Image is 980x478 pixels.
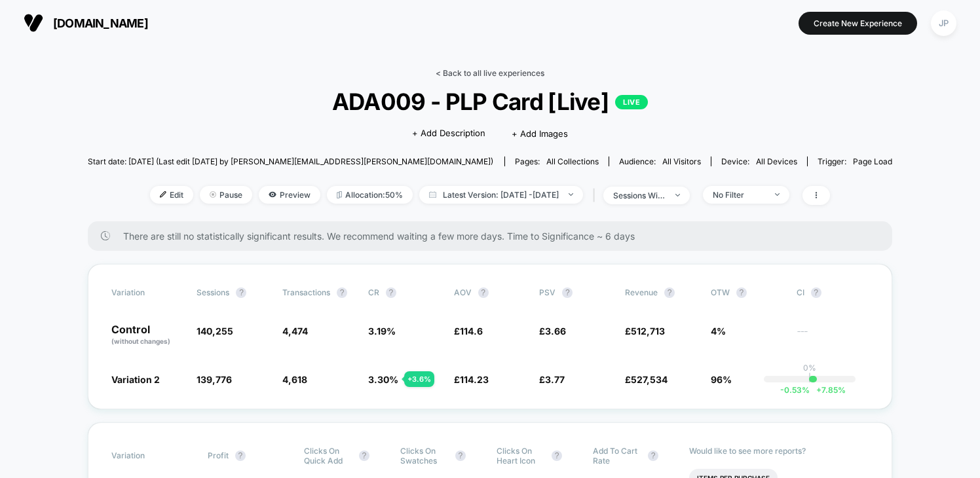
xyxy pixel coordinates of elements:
p: Would like to see more reports? [689,446,869,456]
span: 140,255 [197,325,233,337]
span: There are still no statistically significant results. We recommend waiting a few more days . Time... [123,230,867,242]
button: ? [811,287,821,298]
span: Variation [111,446,183,466]
div: Pages: [515,156,599,166]
img: end [569,193,573,196]
img: calendar [429,191,436,198]
img: end [210,191,216,198]
span: all devices [756,156,797,166]
span: £ [539,374,565,385]
span: £ [454,325,483,337]
button: ? [664,287,675,298]
span: 114.6 [460,325,483,337]
div: sessions with impression [613,191,666,200]
span: Clicks On Heart Icon [497,446,545,466]
img: rebalance [337,191,342,198]
span: 3.66 [545,325,566,337]
button: ? [235,450,246,461]
a: < Back to all live experiences [436,68,544,78]
span: £ [539,325,566,337]
p: LIVE [615,95,648,109]
span: Clicks On Swatches [400,446,449,466]
span: -0.53 % [780,385,810,395]
span: Clicks On Quick Add [304,446,352,466]
span: --- [797,327,869,346]
span: Start date: [DATE] (Last edit [DATE] by [PERSON_NAME][EMAIL_ADDRESS][PERSON_NAME][DOMAIN_NAME]) [88,156,493,166]
button: ? [359,450,369,461]
button: ? [552,450,562,461]
span: + [816,385,821,395]
button: ? [562,287,573,298]
span: Page Load [853,156,892,166]
span: Edit [150,186,193,204]
p: Control [111,324,184,346]
span: Transactions [282,287,330,297]
span: 3.77 [545,374,565,385]
button: ? [386,287,396,298]
span: All Visitors [662,156,701,166]
span: Device: [711,156,807,166]
img: end [775,193,780,196]
span: Profit [208,450,229,460]
button: Create New Experience [799,12,917,35]
img: Visually logo [24,13,43,33]
span: Variation 2 [111,374,160,385]
span: AOV [454,287,472,297]
button: ? [337,287,347,298]
span: 4,618 [282,374,307,385]
span: 3.30 % [368,374,398,385]
span: 114.23 [460,374,489,385]
span: (without changes) [111,337,170,345]
span: Allocation: 50% [327,186,413,204]
span: OTW [711,287,783,298]
button: JP [927,10,960,37]
span: CI [797,287,869,298]
span: £ [625,325,665,337]
button: [DOMAIN_NAME] [20,12,152,33]
button: ? [236,287,246,298]
span: 96% [711,374,732,385]
span: 512,713 [631,325,665,337]
span: ADA009 - PLP Card [Live] [128,88,852,115]
span: | [590,186,603,205]
p: 0% [803,363,816,373]
span: 4% [711,325,726,337]
span: Revenue [625,287,658,297]
div: No Filter [713,190,765,200]
p: | [808,373,811,382]
div: + 3.6 % [404,371,434,387]
span: £ [625,374,668,385]
span: PSV [539,287,556,297]
span: Sessions [197,287,229,297]
img: edit [160,191,166,198]
button: ? [455,450,466,461]
div: Trigger: [818,156,892,166]
span: + Add Images [512,128,568,139]
span: + Add Description [412,127,485,140]
span: 4,474 [282,325,308,337]
button: ? [648,450,658,461]
span: £ [454,374,489,385]
span: Preview [259,186,320,204]
span: 7.85 % [810,385,846,395]
img: end [675,194,680,196]
span: Add To Cart Rate [593,446,641,466]
div: Audience: [619,156,701,166]
span: [DOMAIN_NAME] [53,16,148,30]
button: ? [736,287,747,298]
span: Variation [111,287,183,298]
span: all collections [546,156,599,166]
span: Latest Version: [DATE] - [DATE] [419,186,583,204]
button: ? [478,287,489,298]
span: 139,776 [197,374,232,385]
span: 527,534 [631,374,668,385]
span: Pause [200,186,252,204]
span: CR [368,287,379,297]
div: JP [931,10,956,36]
span: 3.19 % [368,325,396,337]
